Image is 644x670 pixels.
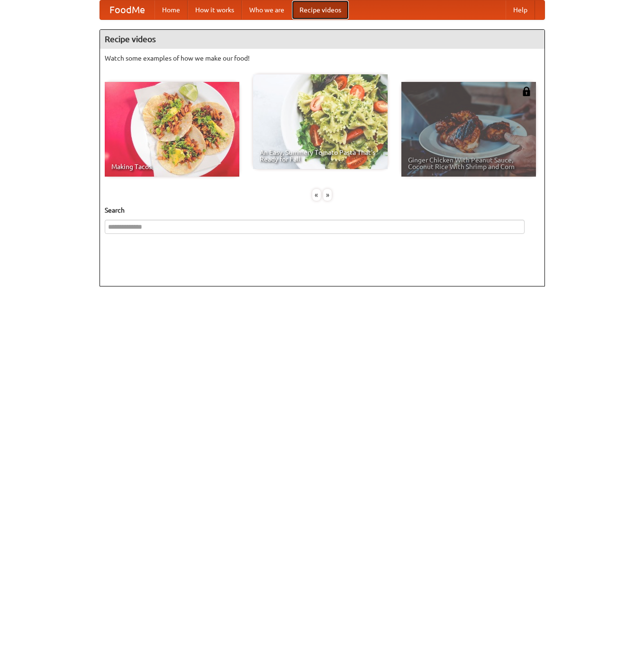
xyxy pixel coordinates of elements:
a: Home [154,0,188,19]
a: Who we are [242,0,292,19]
a: How it works [188,0,242,19]
h5: Search [105,205,540,215]
span: Making Tacos [111,163,233,170]
h4: Recipe videos [100,30,544,49]
a: Making Tacos [105,82,239,177]
a: An Easy, Summery Tomato Pasta That's Ready for Fall [253,74,388,169]
p: Watch some examples of how we make our food! [105,54,540,63]
a: FoodMe [100,0,154,19]
span: An Easy, Summery Tomato Pasta That's Ready for Fall [260,149,381,162]
div: « [312,189,321,201]
div: » [323,189,332,201]
img: 483408.png [522,87,531,96]
a: Help [506,0,535,19]
a: Recipe videos [292,0,349,19]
